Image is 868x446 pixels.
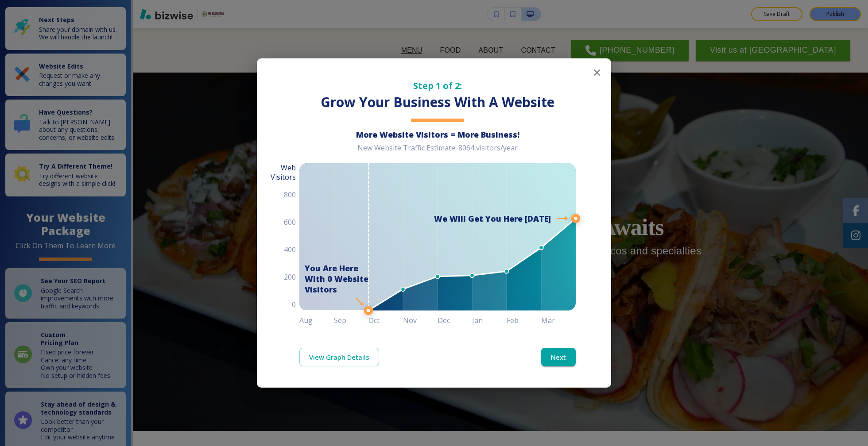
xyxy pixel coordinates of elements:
h5: Step 1 of 2: [299,80,576,92]
h6: Aug [299,314,334,327]
h6: More Website Visitors = More Business! [299,129,576,140]
h6: Sep [334,314,368,327]
a: View Graph Details [299,348,379,366]
h6: Dec [438,314,472,327]
h6: Oct [368,314,403,327]
div: New Website Traffic Estimate: 8064 visitors/year [299,143,576,160]
button: Next [541,348,576,366]
h6: Jan [472,314,507,327]
h6: Mar [541,314,576,327]
h3: Grow Your Business With A Website [299,93,576,111]
h6: Feb [507,314,541,327]
h6: Nov [403,314,438,327]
